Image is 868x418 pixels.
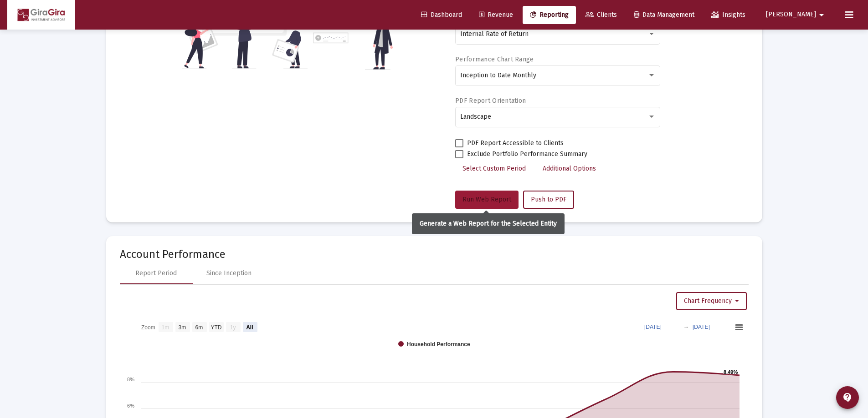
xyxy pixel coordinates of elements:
a: Revenue [472,6,520,24]
span: Exclude Portfolio Performance Summary [467,149,587,160]
mat-card-title: Account Performance [120,250,749,259]
span: Select Custom Period [462,165,526,172]
span: Reporting [530,11,569,19]
span: Additional Options [543,165,596,172]
text: YTD [211,324,221,330]
span: Data Management [634,11,694,19]
button: [PERSON_NAME] [755,5,838,24]
a: Reporting [523,6,576,24]
img: Dashboard [14,6,68,24]
text: → [683,324,689,330]
span: PDF Report Accessible to Clients [467,138,564,149]
text: All [246,324,253,330]
span: Dashboard [421,11,462,19]
button: Push to PDF [523,191,574,209]
span: Inception to Date Monthly [460,71,536,79]
span: Push to PDF [531,196,566,203]
a: Clients [578,6,624,24]
span: Chart Frequency [684,297,739,305]
text: [DATE] [693,324,710,330]
text: Household Performance [407,341,470,347]
span: Revenue [479,11,513,19]
a: Data Management [627,6,702,24]
span: Landscape [460,113,491,121]
text: 3m [178,324,186,330]
button: Chart Frequency [676,292,747,310]
mat-icon: arrow_drop_down [816,6,827,24]
text: 6m [195,324,203,330]
span: Clients [586,11,617,19]
text: 8.49% [724,369,738,375]
text: 1y [230,324,236,330]
text: 6% [127,403,134,408]
label: Performance Chart Range [455,55,534,63]
span: Internal Rate of Return [460,30,529,38]
button: Run Web Report [455,191,519,209]
a: Insights [704,6,753,24]
div: Since Inception [206,269,252,278]
text: Zoom [141,324,155,330]
span: Run Web Report [462,196,511,203]
text: 1m [161,324,169,330]
div: Report Period [135,269,177,278]
span: [PERSON_NAME] [766,11,816,19]
mat-icon: contact_support [842,392,853,403]
text: 8% [127,377,134,382]
a: Dashboard [414,6,469,24]
span: Insights [711,11,745,19]
label: PDF Report Orientation [455,97,526,105]
text: [DATE] [644,324,662,330]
